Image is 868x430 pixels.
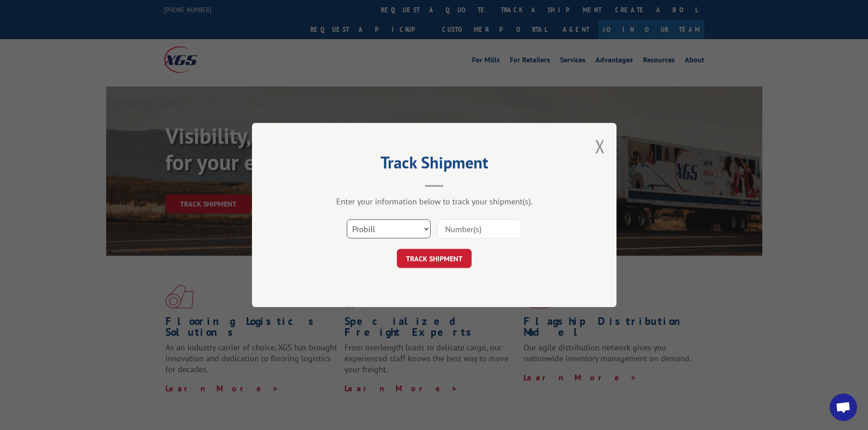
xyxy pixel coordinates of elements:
[437,219,521,238] input: Number(s)
[830,394,857,421] div: Open chat
[595,134,605,158] button: Close modal
[298,156,571,173] h2: Track Shipment
[298,196,571,207] div: Enter your information below to track your shipment(s).
[397,249,472,268] button: TRACK SHIPMENT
